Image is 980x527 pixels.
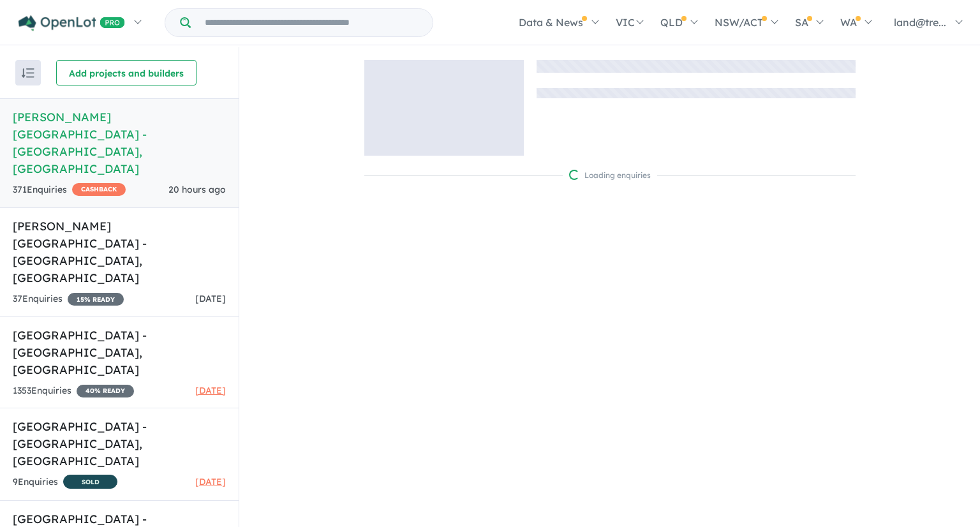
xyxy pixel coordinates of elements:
span: [DATE] [195,385,226,396]
div: 371 Enquir ies [13,182,126,198]
h5: [PERSON_NAME] [GEOGRAPHIC_DATA] - [GEOGRAPHIC_DATA] , [GEOGRAPHIC_DATA] [13,218,226,286]
span: 20 hours ago [168,184,226,195]
h5: [GEOGRAPHIC_DATA] - [GEOGRAPHIC_DATA] , [GEOGRAPHIC_DATA] [13,418,226,470]
span: 40 % READY [77,385,134,397]
button: Add projects and builders [56,60,197,85]
img: Openlot PRO Logo White [19,15,125,31]
div: Loading enquiries [569,169,651,182]
span: SOLD [63,475,117,489]
h5: [PERSON_NAME][GEOGRAPHIC_DATA] - [GEOGRAPHIC_DATA] , [GEOGRAPHIC_DATA] [13,108,226,177]
div: 1353 Enquir ies [13,383,134,399]
div: 37 Enquir ies [13,292,124,307]
span: [DATE] [195,293,226,304]
span: [DATE] [195,476,226,487]
h5: [GEOGRAPHIC_DATA] - [GEOGRAPHIC_DATA] , [GEOGRAPHIC_DATA] [13,327,226,378]
img: sort.svg [22,68,34,78]
span: land@tre... [894,16,946,29]
span: 15 % READY [68,293,124,306]
span: CASHBACK [72,183,126,196]
div: 9 Enquir ies [13,475,117,491]
input: Try estate name, suburb, builder or developer [193,9,430,36]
